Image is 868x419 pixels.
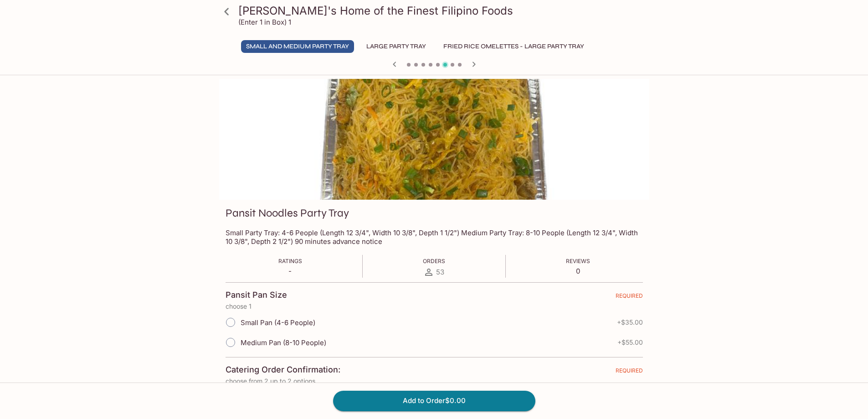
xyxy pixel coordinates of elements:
span: REQUIRED [616,292,643,303]
p: choose from 2 up to 2 options [226,378,643,385]
p: choose 1 [226,303,643,310]
h3: Pansit Noodles Party Tray [226,206,349,220]
span: Orders [423,258,445,264]
button: Small and Medium Party Tray [241,40,354,53]
p: 0 [566,267,590,275]
span: Small Pan (4-6 People) [241,318,315,327]
div: Pansit Noodles Party Tray [219,79,649,200]
span: 53 [436,268,444,276]
h4: Catering Order Confirmation: [226,365,340,375]
p: (Enter 1 in Box) 1 [238,18,291,26]
button: Add to Order$0.00 [333,391,535,411]
span: Reviews [566,258,590,264]
span: Medium Pan (8-10 People) [241,338,326,347]
button: Fried Rice Omelettes - Large Party Tray [438,40,589,53]
h4: Pansit Pan Size [226,290,287,300]
span: + $55.00 [617,339,643,346]
p: Small Party Tray: 4-6 People (Length 12 3/4", Width 10 3/8", Depth 1 1/2") Medium Party Tray: 8-1... [226,228,643,246]
h3: [PERSON_NAME]'s Home of the Finest Filipino Foods [238,4,646,18]
span: Ratings [278,258,302,264]
button: Large Party Tray [361,40,431,53]
span: REQUIRED [616,367,643,378]
span: + $35.00 [617,319,643,326]
p: - [278,267,302,275]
